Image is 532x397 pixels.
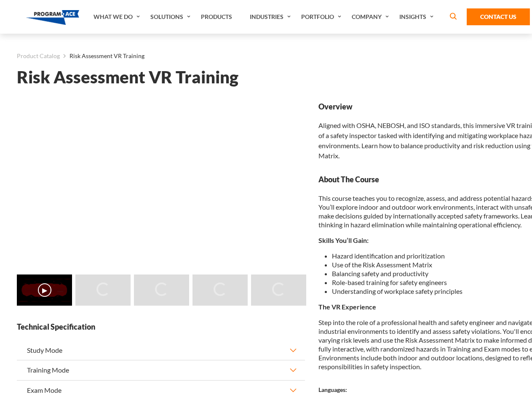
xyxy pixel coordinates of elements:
[17,101,305,264] iframe: Risk Assessment VR Training - Video 0
[17,322,305,332] strong: Technical Specification
[17,360,305,380] button: Training Mode
[17,341,305,360] button: Study Mode
[26,10,80,25] img: Program-Ace
[60,51,144,61] li: Risk Assessment VR Training
[38,283,51,297] button: ▶
[318,386,347,393] strong: Languages:
[17,274,72,306] img: Risk Assessment VR Training - Video 0
[467,8,530,25] a: Contact Us
[17,51,60,61] a: Product Catalog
